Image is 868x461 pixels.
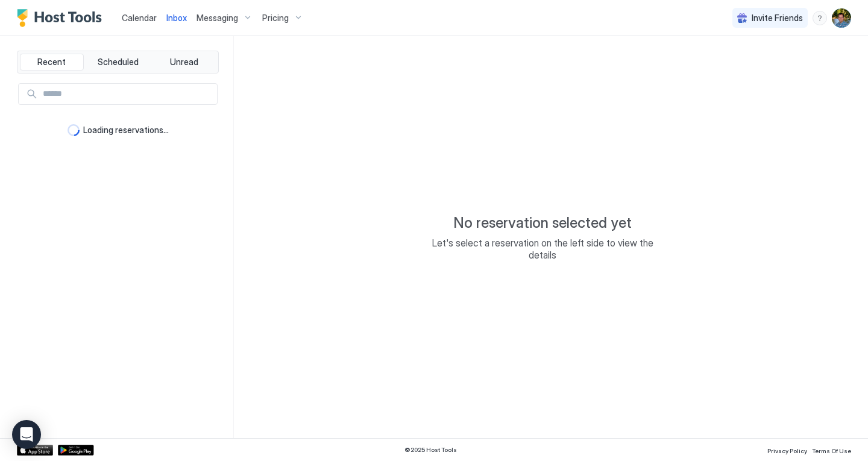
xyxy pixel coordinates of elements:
[197,13,238,24] span: Messaging
[17,9,107,27] a: Host Tools Logo
[12,420,41,449] div: Open Intercom Messenger
[767,447,807,454] span: Privacy Policy
[832,8,851,28] div: User profile
[812,447,851,454] span: Terms Of Use
[152,54,216,71] button: Unread
[166,11,187,24] a: Inbox
[122,13,157,23] span: Calendar
[17,445,53,456] a: App Store
[813,11,827,25] div: menu
[58,445,94,456] a: Google Play Store
[166,13,187,23] span: Inbox
[170,57,198,67] span: Unread
[86,54,150,71] button: Scheduled
[38,84,217,104] input: Input Field
[68,124,80,136] div: loading
[812,444,851,456] a: Terms Of Use
[453,214,632,232] span: No reservation selected yet
[422,237,663,261] span: Let's select a reservation on the left side to view the details
[122,11,157,24] a: Calendar
[767,444,807,456] a: Privacy Policy
[262,13,289,24] span: Pricing
[404,446,457,454] span: © 2025 Host Tools
[98,57,139,67] span: Scheduled
[752,13,803,24] span: Invite Friends
[20,54,84,71] button: Recent
[17,51,219,74] div: tab-group
[37,57,66,67] span: Recent
[83,125,169,136] span: Loading reservations...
